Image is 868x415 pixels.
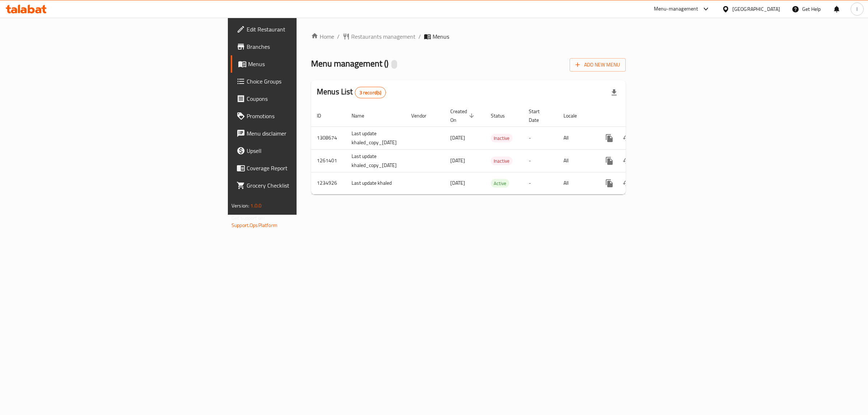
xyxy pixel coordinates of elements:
[575,60,620,69] span: Add New Menu
[311,32,626,41] nav: breadcrumb
[247,112,367,120] span: Promotions
[601,175,618,192] button: more
[342,32,416,41] a: Restaurants management
[411,111,436,120] span: Vendor
[355,87,386,98] div: Total records count
[595,105,676,127] th: Actions
[248,60,367,68] span: Menus
[231,213,265,223] span: Get support on:
[856,5,858,13] span: l
[523,149,558,172] td: -
[231,159,373,177] a: Coverage Report
[231,125,373,142] a: Menu disclaimer
[351,32,416,41] span: Restaurants management
[618,129,635,147] button: Change Status
[491,134,512,142] div: Inactive
[247,146,367,155] span: Upsell
[247,129,367,138] span: Menu disclaimer
[450,156,465,165] span: [DATE]
[529,107,549,124] span: Start Date
[491,179,509,188] div: Active
[247,77,367,86] span: Choice Groups
[491,179,509,188] span: Active
[491,157,512,165] span: Inactive
[231,221,277,230] a: Support.OpsPlatform
[247,25,367,34] span: Edit Restaurant
[346,172,405,194] td: Last update khaled
[558,172,595,194] td: All
[491,157,512,165] div: Inactive
[247,181,367,190] span: Grocery Checklist
[247,94,367,103] span: Coupons
[247,42,367,51] span: Branches
[732,5,780,13] div: [GEOGRAPHIC_DATA]
[231,177,373,194] a: Grocery Checklist
[558,149,595,172] td: All
[563,111,586,120] span: Locale
[250,201,261,210] span: 1.0.0
[523,127,558,149] td: -
[450,133,465,142] span: [DATE]
[231,201,249,210] span: Version:
[558,127,595,149] td: All
[231,21,373,38] a: Edit Restaurant
[247,164,367,172] span: Coverage Report
[311,105,676,194] table: enhanced table
[231,142,373,159] a: Upsell
[601,152,618,170] button: more
[450,178,465,188] span: [DATE]
[618,152,635,170] button: Change Status
[523,172,558,194] td: -
[317,111,331,120] span: ID
[231,107,373,125] a: Promotions
[433,32,449,41] span: Menus
[601,129,618,147] button: more
[570,58,626,72] button: Add New Menu
[450,107,476,124] span: Created On
[346,149,405,172] td: Last update khaled_copy_[DATE]
[231,90,373,107] a: Coupons
[231,38,373,55] a: Branches
[618,175,635,192] button: Change Status
[355,89,386,96] span: 3 record(s)
[317,86,386,98] h2: Menus List
[491,134,512,142] span: Inactive
[352,111,374,120] span: Name
[418,32,421,41] li: /
[605,84,623,101] div: Export file
[231,73,373,90] a: Choice Groups
[231,55,373,73] a: Menus
[346,127,405,149] td: Last update khaled_copy_[DATE]
[491,111,514,120] span: Status
[654,5,698,13] div: Menu-management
